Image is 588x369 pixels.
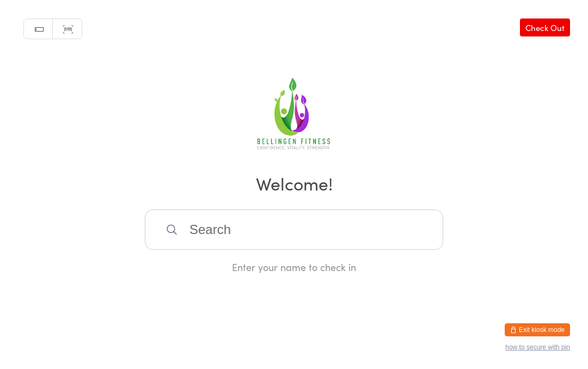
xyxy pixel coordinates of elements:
button: how to secure with pin [505,343,570,351]
button: Exit kiosk mode [505,323,570,336]
input: Search [145,210,443,250]
img: Bellingen Fitness [251,74,337,156]
div: Enter your name to check in [145,260,443,274]
h2: Welcome! [11,171,577,195]
a: Check Out [520,19,570,36]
